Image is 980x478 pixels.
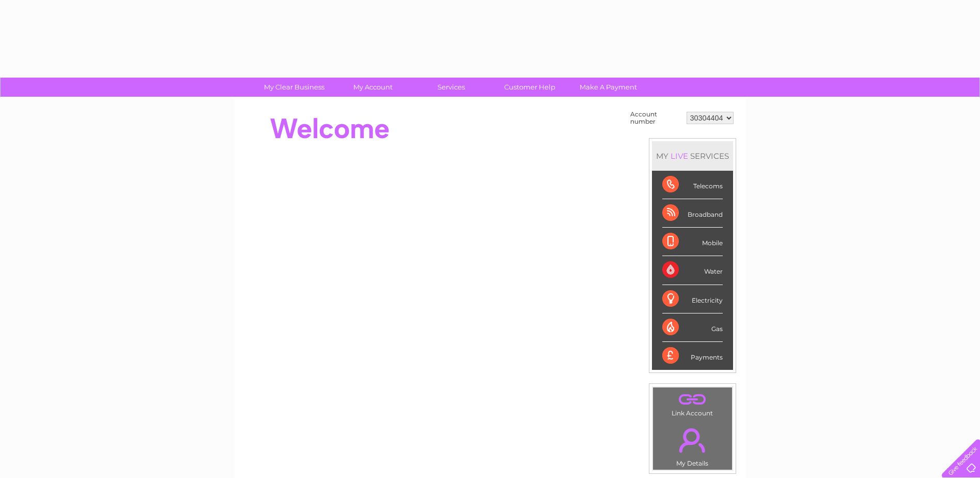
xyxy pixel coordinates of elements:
div: Gas [662,313,723,342]
a: Services [409,78,494,97]
a: . [656,390,729,408]
div: LIVE [668,151,690,161]
div: Electricity [662,285,723,313]
div: MY SERVICES [652,141,733,171]
td: Link Account [652,387,733,420]
a: My Clear Business [252,78,337,97]
a: Make A Payment [566,78,651,97]
a: . [656,422,729,458]
td: Account number [628,108,684,128]
div: Telecoms [662,171,723,199]
a: Customer Help [487,78,572,97]
div: Mobile [662,228,723,256]
a: My Account [330,78,415,97]
div: Broadband [662,199,723,228]
div: Water [662,256,723,285]
td: My Details [652,420,733,470]
div: Payments [662,342,723,370]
